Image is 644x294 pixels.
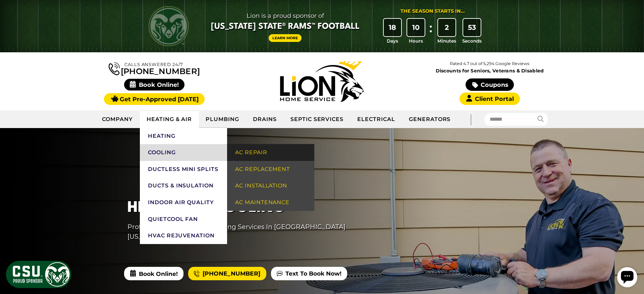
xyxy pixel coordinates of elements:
a: AC Maintenance [227,194,314,211]
a: Client Portal [460,93,520,105]
a: [PHONE_NUMBER] [188,267,266,280]
div: 2 [438,19,455,36]
img: CSU Rams logo [149,6,189,46]
a: Electrical [351,111,402,128]
div: Open chat widget [3,3,23,23]
span: Hours [409,38,423,44]
span: [US_STATE] State® Rams™ Football [211,21,360,33]
a: Cooling [140,144,227,161]
a: AC Repair [227,144,314,161]
span: Lion is a proud sponsor of [211,10,360,21]
a: Plumbing [199,111,246,128]
div: The Season Starts in... [400,8,465,15]
img: CSU Sponsor Badge [5,260,72,289]
a: Learn More [269,34,302,42]
a: Get Pre-Approved [DATE] [104,93,204,105]
a: Septic Services [284,111,351,128]
a: AC Replacement [227,161,314,178]
span: Book Online! [124,79,185,91]
a: Heating & Air [140,111,199,128]
div: : [428,19,434,45]
span: Seconds [462,38,482,44]
a: AC Installation [227,177,314,194]
div: | [457,110,484,128]
a: Heating [140,128,227,144]
div: 18 [384,19,401,36]
a: Drains [246,111,284,128]
span: Days [387,38,398,44]
a: Company [95,111,140,128]
a: QuietCool Fan [140,211,227,228]
span: Minutes [437,38,456,44]
h1: Heating & Cooling [127,197,372,219]
a: [PHONE_NUMBER] [109,61,200,75]
div: 53 [463,19,481,36]
a: Indoor Air Quality [140,194,227,211]
p: Rated 4.7 out of 5,294 Google Reviews [406,60,574,67]
span: Book Online! [124,267,183,280]
a: HVAC Rejuvenation [140,227,227,244]
p: Professional Heating And Cooling Services In [GEOGRAPHIC_DATA][US_STATE] [127,222,372,241]
a: Text To Book Now! [271,267,347,280]
a: Ductless Mini Splits [140,161,227,178]
a: Generators [402,111,458,128]
img: Lion Home Service [280,61,364,102]
a: Ducts & Insulation [140,177,227,194]
a: Coupons [466,78,514,91]
div: 10 [407,19,425,36]
span: Discounts for Seniors, Veterans & Disabled [407,68,572,73]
